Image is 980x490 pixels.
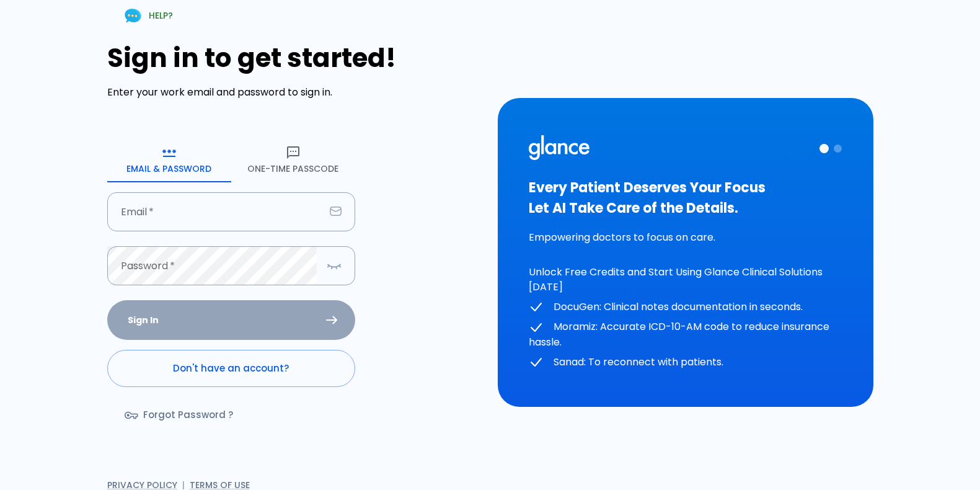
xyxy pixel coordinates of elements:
[107,397,253,433] a: Forgot Password ?
[529,355,842,370] p: Sanad: To reconnect with patients.
[107,85,483,100] p: Enter your work email and password to sign in.
[107,192,325,231] input: dr.ahmed@clinic.com
[529,319,842,350] p: Moramiz: Accurate ICD-10-AM code to reduce insurance hassle.
[231,138,355,182] button: One-Time Passcode
[107,138,231,182] button: Email & Password
[529,300,842,315] p: DocuGen: Clinical notes documentation in seconds.
[107,43,483,73] h1: Sign in to get started!
[529,265,842,295] p: Unlock Free Credits and Start Using Glance Clinical Solutions [DATE]
[122,5,144,27] img: Chat Support
[107,350,355,387] a: Don't have an account?
[529,177,842,218] h3: Every Patient Deserves Your Focus Let AI Take Care of the Details.
[529,230,842,245] p: Empowering doctors to focus on care.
